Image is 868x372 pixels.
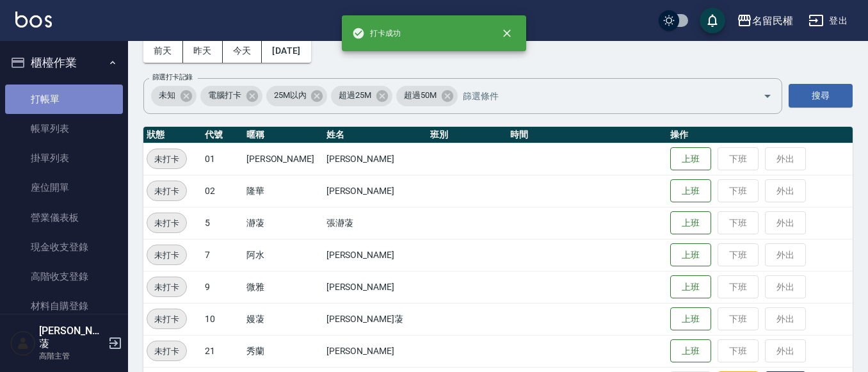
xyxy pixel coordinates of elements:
span: 未打卡 [147,312,186,326]
button: 櫃檯作業 [5,46,123,79]
button: 上班 [670,179,711,203]
img: Logo [15,12,52,28]
a: 打帳單 [5,85,123,114]
a: 掛單列表 [5,143,123,173]
h5: [PERSON_NAME]蓤 [39,325,104,350]
span: 未知 [151,89,183,102]
button: 名留民權 [732,8,798,34]
p: 高階主管 [39,350,104,362]
a: 營業儀表板 [5,203,123,232]
div: 名留民權 [752,13,793,29]
td: 微雅 [243,271,323,303]
th: 代號 [202,127,243,143]
td: [PERSON_NAME] [243,143,323,175]
button: 搜尋 [789,84,853,108]
td: [PERSON_NAME] [323,143,428,175]
span: 未打卡 [147,280,186,294]
button: 上班 [670,339,711,363]
span: 超過50M [396,89,444,102]
th: 狀態 [143,127,202,143]
span: 打卡成功 [352,27,401,40]
th: 班別 [427,127,507,143]
label: 篩選打卡記錄 [152,72,193,82]
td: 5 [202,207,243,239]
th: 姓名 [323,127,428,143]
a: 座位開單 [5,173,123,202]
div: 電腦打卡 [200,86,262,106]
button: 上班 [670,307,711,331]
th: 操作 [667,127,853,143]
button: [DATE] [262,39,310,63]
div: 超過50M [396,86,458,106]
td: 7 [202,239,243,271]
div: 未知 [151,86,197,106]
td: [PERSON_NAME] [323,335,428,367]
span: 未打卡 [147,248,186,262]
span: 25M以內 [266,89,314,102]
button: 上班 [670,275,711,299]
button: Open [757,86,778,106]
span: 電腦打卡 [200,89,249,102]
button: 上班 [670,147,711,171]
button: 今天 [223,39,262,63]
input: 篩選條件 [460,85,741,107]
a: 現金收支登錄 [5,232,123,262]
td: [PERSON_NAME]蓤 [323,303,428,335]
td: 9 [202,271,243,303]
th: 時間 [507,127,667,143]
td: 秀蘭 [243,335,323,367]
button: 上班 [670,243,711,267]
img: Person [10,330,36,356]
td: [PERSON_NAME] [323,271,428,303]
span: 未打卡 [147,152,186,166]
span: 超過25M [331,89,379,102]
td: 隆華 [243,175,323,207]
button: 昨天 [183,39,223,63]
td: 10 [202,303,243,335]
a: 材料自購登錄 [5,291,123,321]
a: 高階收支登錄 [5,262,123,291]
button: save [700,8,725,33]
td: 張瀞蓤 [323,207,428,239]
span: 未打卡 [147,216,186,230]
span: 未打卡 [147,184,186,198]
td: [PERSON_NAME] [323,239,428,271]
td: 21 [202,335,243,367]
div: 25M以內 [266,86,328,106]
button: 上班 [670,211,711,235]
th: 暱稱 [243,127,323,143]
button: close [493,19,521,47]
td: 02 [202,175,243,207]
td: [PERSON_NAME] [323,175,428,207]
td: 瀞蓤 [243,207,323,239]
td: 嫚蓤 [243,303,323,335]
td: 01 [202,143,243,175]
button: 登出 [803,9,853,33]
td: 阿水 [243,239,323,271]
div: 超過25M [331,86,392,106]
span: 未打卡 [147,344,186,358]
button: 前天 [143,39,183,63]
a: 帳單列表 [5,114,123,143]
